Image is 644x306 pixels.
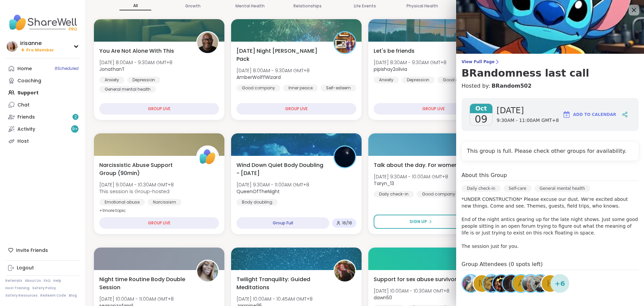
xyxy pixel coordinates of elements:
[473,274,491,293] a: M
[534,185,590,192] div: General mental health
[236,181,309,188] span: [DATE] 9:30AM - 11:00AM GMT+8
[374,77,399,83] div: Anxiety
[20,40,54,47] div: irisanne
[148,199,181,206] div: Narcissism
[5,262,80,274] a: Logout
[532,275,549,292] img: Amie89
[503,185,532,192] div: Self-care
[417,191,461,198] div: Good company
[17,114,35,121] div: Friends
[374,66,407,73] b: pipishay2olivia
[236,275,326,292] span: Twilight Tranquility: Guided Meditations
[334,146,355,167] img: QueenOfTheNight
[334,32,355,53] img: AmberWolffWizard
[17,65,32,72] div: Home
[462,59,639,79] a: View Full PageBRandomness last call
[283,85,318,91] div: Inner peace
[562,111,571,119] img: ShareWell Logomark
[236,47,326,63] span: [DATE] Night [PERSON_NAME] Pack
[410,219,427,225] span: Sign Up
[497,117,559,124] span: 9:30AM - 11:00AM GMT+8
[522,275,539,292] img: Monica2025
[5,62,80,75] a: Home8Scheduled
[99,161,189,177] span: Narcissistic Abuse Support Group (90min)
[518,277,524,290] span: A
[99,275,189,292] span: Night time Routine Body Double Session
[462,274,480,293] a: Taytay2025
[236,161,326,177] span: Wind Down Quiet Body Doubling - [DATE]
[99,296,174,302] span: [DATE] 10:00AM - 11:00AM GMT+8
[17,138,29,145] div: Host
[32,286,56,291] a: Safety Policy
[492,274,511,293] a: mrsperozek43
[401,77,435,83] div: Depression
[25,278,41,283] a: About Us
[503,275,520,292] img: lyssa
[26,47,54,53] span: Pro Member
[493,275,510,292] img: mrsperozek43
[5,99,80,111] a: Chat
[354,2,376,10] p: Life Events
[407,2,438,10] p: Physical Health
[236,85,280,91] div: Good company
[72,126,78,132] span: 9 +
[467,147,633,155] h4: This group is full. Please check other groups for availability.
[236,199,278,206] div: Body doubling
[374,173,448,180] span: [DATE] 9:30AM - 10:00AM GMT+8
[5,293,38,298] a: Safety Resources
[99,47,174,55] span: You Are Not Alone With This
[374,275,460,283] span: Support for sex abuse survivors
[53,278,61,283] a: Help
[374,294,392,301] b: dawn50
[374,215,468,229] button: Sign Up
[69,293,77,298] a: Blog
[482,274,501,293] a: CharityRoss
[463,275,479,292] img: Taytay2025
[462,59,639,64] span: View Full Page
[374,103,493,115] div: GROUP LIVE
[236,74,281,81] b: AmberWolffWizard
[502,274,521,293] a: lyssa
[99,66,125,73] b: JonathanT
[342,220,352,226] span: 16 / 16
[7,41,17,52] img: irisanne
[99,86,156,93] div: General mental health
[99,103,219,115] div: GROUP LIVE
[185,2,201,10] p: Growth
[512,274,530,293] a: A
[531,274,550,293] a: Amie89
[236,217,329,229] div: Group Full
[559,106,619,123] button: Add to Calendar
[462,185,501,192] div: Daily check-in
[462,171,507,179] h4: About this Group
[55,66,78,71] span: 8 Scheduled
[555,278,565,289] span: + 6
[5,278,22,283] a: Referrals
[99,77,124,83] div: Anxiety
[374,47,415,55] span: Let's be friends
[5,123,80,135] a: Activity9+
[236,103,356,115] div: GROUP LIVE
[374,59,446,66] span: [DATE] 8:30AM - 9:30AM GMT+8
[99,181,174,188] span: [DATE] 9:00AM - 10:30AM GMT+8
[321,85,356,91] div: Self-esteem
[462,67,639,79] h3: BRandomness last call
[541,274,559,293] a: h
[470,104,492,113] span: Oct
[475,113,487,125] span: 09
[293,2,322,10] p: Relationships
[99,217,219,229] div: GROUP LIVE
[236,188,280,195] b: QueenOfTheNight
[17,78,41,84] div: Coaching
[17,126,35,133] div: Activity
[236,296,313,302] span: [DATE] 10:00AM - 10:45AM GMT+8
[462,260,639,270] h4: Group Attendees (0 spots left)
[40,293,66,298] a: Redeem Code
[334,261,355,281] img: Jasmine95
[5,75,80,87] a: Coaching
[127,77,160,83] div: Depression
[99,199,145,206] div: Emotional abuse
[99,59,172,66] span: [DATE] 8:00AM - 9:30AM GMT+8
[462,82,639,90] h4: Hosted by:
[374,191,414,198] div: Daily check-in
